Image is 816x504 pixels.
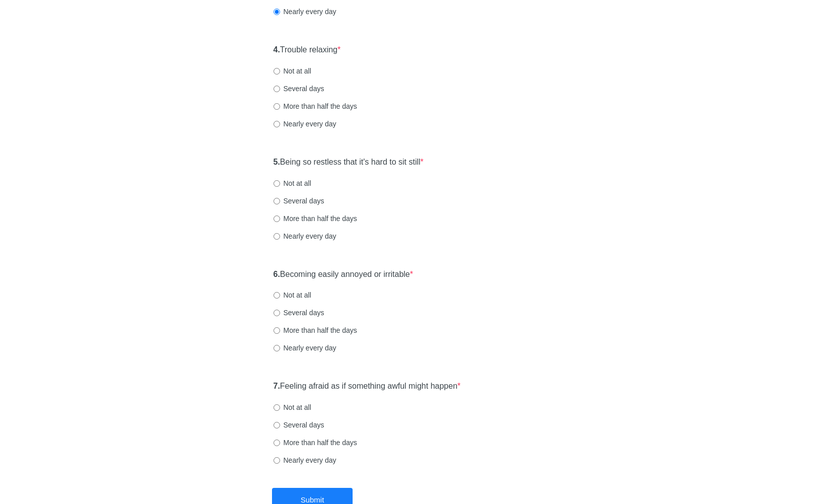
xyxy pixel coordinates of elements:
[274,440,280,446] input: More than half the days
[274,44,341,56] label: Trouble relaxing
[274,9,280,15] input: Nearly every day
[274,198,280,204] input: Several days
[274,310,280,316] input: Several days
[274,86,280,92] input: Several days
[274,455,336,465] label: Nearly every day
[274,290,311,300] label: Not at all
[274,66,311,76] label: Not at all
[274,457,280,464] input: Nearly every day
[274,213,357,224] label: More than half the days
[274,158,280,166] strong: 5.
[274,7,336,17] label: Nearly every day
[274,45,280,54] strong: 4.
[274,215,280,222] input: More than half the days
[274,68,280,75] input: Not at all
[274,180,280,187] input: Not at all
[274,119,336,129] label: Nearly every day
[274,381,461,392] label: Feeling afraid as if something awful might happen
[274,196,324,206] label: Several days
[274,402,311,412] label: Not at all
[274,325,357,335] label: More than half the days
[274,84,324,94] label: Several days
[274,233,280,240] input: Nearly every day
[274,101,357,111] label: More than half the days
[274,292,280,299] input: Not at all
[274,343,336,353] label: Nearly every day
[274,382,280,390] strong: 7.
[274,231,336,241] label: Nearly every day
[274,404,280,411] input: Not at all
[274,308,324,318] label: Several days
[274,269,414,280] label: Becoming easily annoyed or irritable
[274,345,280,351] input: Nearly every day
[274,422,280,428] input: Several days
[274,270,280,278] strong: 6.
[274,178,311,188] label: Not at all
[274,157,424,168] label: Being so restless that it's hard to sit still
[274,420,324,430] label: Several days
[274,103,280,110] input: More than half the days
[274,438,357,448] label: More than half the days
[274,121,280,127] input: Nearly every day
[274,327,280,334] input: More than half the days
